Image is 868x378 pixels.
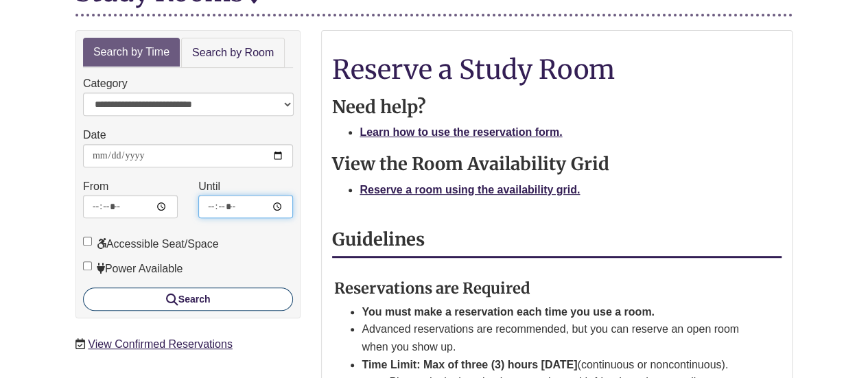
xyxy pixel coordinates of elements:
[83,38,180,67] a: Search by Time
[88,338,232,350] a: View Confirmed Reservations
[332,55,782,84] h1: Reserve a Study Room
[362,359,577,370] strong: Time Limit: Max of three (3) hours [DATE]
[362,306,655,318] strong: You must make a reservation each time you use a room.
[83,261,92,270] input: Power Available
[83,75,128,93] label: Category
[334,279,530,298] strong: Reservations are Required
[360,184,580,196] a: Reserve a room using the availability grid.
[332,96,426,118] strong: Need help?
[83,237,92,246] input: Accessible Seat/Space
[198,178,220,196] label: Until
[83,260,183,278] label: Power Available
[360,126,562,138] a: Learn how to use the reservation form.
[362,320,749,355] li: Advanced reservations are recommended, but you can reserve an open room when you show up.
[83,287,293,311] button: Search
[83,178,108,196] label: From
[332,228,425,250] strong: Guidelines
[83,235,219,253] label: Accessible Seat/Space
[83,126,106,144] label: Date
[332,153,609,175] strong: View the Room Availability Grid
[181,38,285,69] a: Search by Room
